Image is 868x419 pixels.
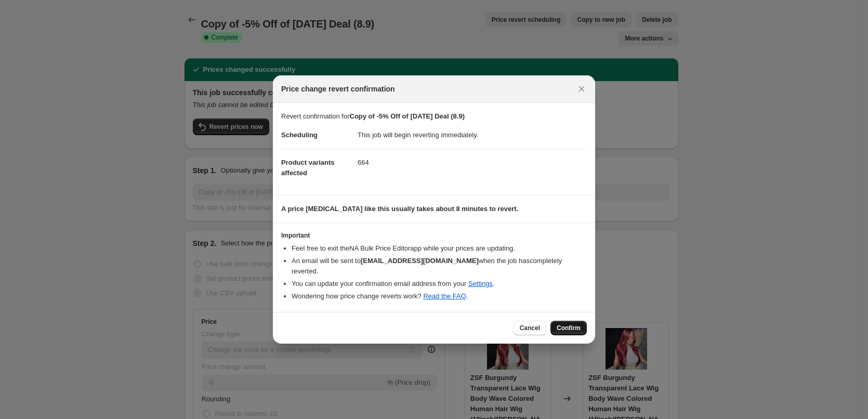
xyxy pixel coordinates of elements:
span: Cancel [520,324,540,332]
p: Revert confirmation for [281,111,587,122]
dd: This job will begin reverting immediately. [358,122,587,149]
button: Cancel [514,321,546,335]
h3: Important [281,231,587,240]
span: Confirm [557,324,581,332]
li: An email will be sent to when the job has completely reverted . [292,256,587,277]
li: You can update your confirmation email address from your . [292,279,587,289]
b: A price [MEDICAL_DATA] like this usually takes about 8 minutes to revert. [281,205,518,213]
b: Copy of -5% Off of [DATE] Deal (8.9) [350,112,465,120]
a: Settings [468,280,493,287]
span: Product variants affected [281,159,335,177]
button: Close [574,82,589,96]
span: Scheduling [281,131,318,139]
span: Price change revert confirmation [281,84,395,94]
button: Confirm [550,321,587,335]
li: Feel free to exit the NA Bulk Price Editor app while your prices are updating. [292,243,587,254]
li: Wondering how price change reverts work? . [292,291,587,302]
dd: 664 [358,149,587,176]
b: [EMAIL_ADDRESS][DOMAIN_NAME] [361,257,479,265]
a: Read the FAQ [423,292,466,300]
